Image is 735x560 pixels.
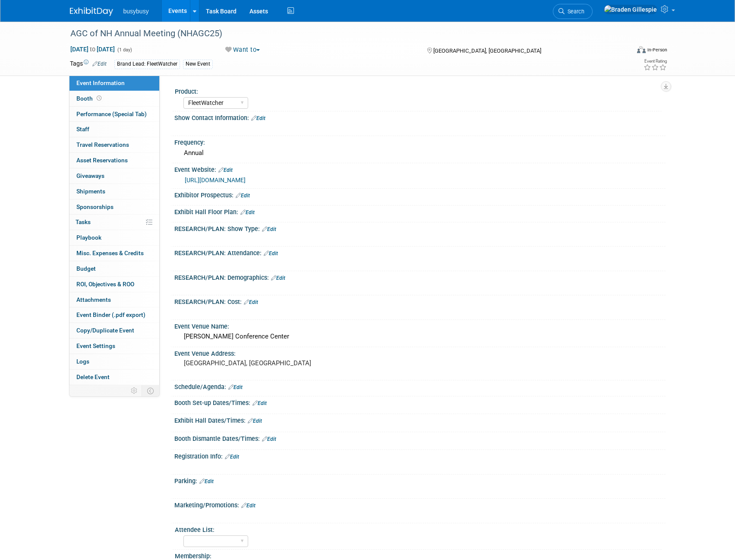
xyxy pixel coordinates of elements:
div: Booth Dismantle Dates/Times: [174,432,666,443]
div: Brand Lead: FleetWatcher [114,60,180,69]
div: Event Venue Address: [174,347,666,358]
span: Event Binder (.pdf export) [76,311,145,318]
div: Exhibit Hall Dates/Times: [174,414,666,425]
span: Performance (Special Tab) [76,111,147,117]
span: Tasks [76,218,91,225]
span: Copy/Duplicate Event [76,327,134,334]
span: Search [565,8,584,15]
span: Delete Event [76,373,110,380]
div: Exhibit Hall Floor Plan: [174,206,666,217]
a: Edit [225,454,239,460]
span: Event Settings [76,342,115,349]
div: Frequency: [174,136,666,147]
div: Annual [181,146,659,160]
div: Event Website: [174,163,666,174]
a: Staff [69,122,159,137]
a: Event Settings [69,339,159,354]
a: ROI, Objectives & ROO [69,277,159,292]
a: Asset Reservations [69,153,159,168]
div: Event Venue Name: [174,320,666,331]
a: Event Binder (.pdf export) [69,307,159,323]
span: Booth not reserved yet [95,95,103,101]
a: Edit [251,115,265,121]
div: RESEARCH/PLAN: Attendance: [174,247,666,258]
span: [GEOGRAPHIC_DATA], [GEOGRAPHIC_DATA] [433,47,541,54]
a: Edit [199,478,214,484]
span: Playbook [76,234,101,241]
div: Booth Set-up Dates/Times: [174,396,666,408]
a: [URL][DOMAIN_NAME] [185,177,246,184]
img: ExhibitDay [70,7,113,16]
div: [PERSON_NAME] Conference Center [181,330,659,343]
a: Edit [262,226,276,232]
a: Edit [236,193,250,199]
span: [DATE] [DATE] [70,45,115,53]
span: Giveaways [76,172,104,179]
div: RESEARCH/PLAN: Demographics: [174,271,666,282]
td: Tags [70,59,107,69]
span: Sponsorships [76,203,114,210]
button: Want to [222,45,263,54]
div: Event Format [579,45,668,58]
a: Performance (Special Tab) [69,107,159,122]
a: Delete Event [69,370,159,385]
a: Edit [244,299,258,305]
img: Braden Gillespie [604,5,657,14]
a: Tasks [69,215,159,230]
div: Product: [175,85,662,96]
a: Shipments [69,184,159,199]
span: Booth [76,95,103,102]
div: Event Rating [644,59,667,63]
div: Marketing/Promotions: [174,499,666,510]
a: Budget [69,261,159,276]
a: Misc. Expenses & Credits [69,246,159,261]
a: Logs [69,354,159,369]
a: Search [553,4,593,19]
div: Exhibitor Prospectus: [174,189,666,200]
div: RESEARCH/PLAN: Show Type: [174,222,666,234]
a: Edit [240,209,255,215]
div: Attendee List: [175,523,662,534]
a: Edit [228,384,243,390]
a: Giveaways [69,168,159,184]
span: Misc. Expenses & Credits [76,250,144,256]
span: Shipments [76,188,105,195]
a: Event Information [69,76,159,91]
td: Toggle Event Tabs [142,385,159,396]
a: Sponsorships [69,199,159,215]
span: Travel Reservations [76,141,129,148]
a: Playbook [69,230,159,245]
span: Logs [76,358,89,365]
div: In-Person [647,47,667,53]
pre: [GEOGRAPHIC_DATA], [GEOGRAPHIC_DATA] [184,359,369,367]
div: New Event [183,60,213,69]
a: Copy/Duplicate Event [69,323,159,338]
span: (1 day) [117,47,132,53]
a: Edit [218,167,233,173]
a: Edit [262,436,276,442]
span: to [88,46,97,53]
a: Attachments [69,292,159,307]
a: Edit [248,418,262,424]
a: Booth [69,91,159,106]
a: Edit [92,61,107,67]
span: Event Information [76,79,125,86]
span: Staff [76,126,89,133]
div: Parking: [174,475,666,486]
div: Schedule/Agenda: [174,380,666,392]
a: Edit [264,250,278,256]
span: busybusy [123,8,149,15]
span: Budget [76,265,96,272]
a: Edit [271,275,285,281]
div: RESEARCH/PLAN: Cost: [174,295,666,307]
td: Personalize Event Tab Strip [127,385,142,396]
a: Travel Reservations [69,137,159,152]
span: Attachments [76,296,111,303]
a: Edit [252,400,267,406]
div: Registration Info: [174,450,666,461]
div: Show Contact Information: [174,111,666,123]
div: AGC of NH Annual Meeting (NHAGC25) [67,26,617,41]
a: Edit [241,503,256,509]
span: ROI, Objectives & ROO [76,281,134,288]
span: Asset Reservations [76,157,128,164]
